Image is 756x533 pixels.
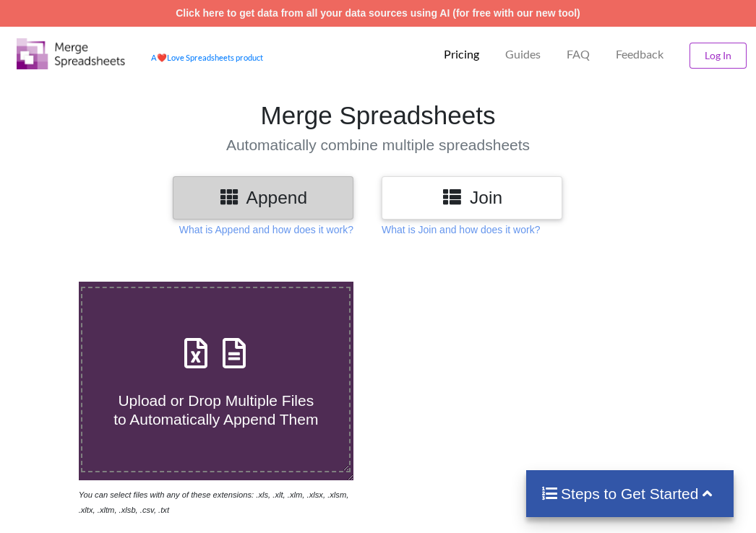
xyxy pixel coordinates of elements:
p: Guides [505,47,541,62]
h4: Steps to Get Started [541,485,719,503]
h3: Append [184,187,343,208]
h3: Join [392,187,551,208]
button: Log In [690,43,747,69]
span: Upload or Drop Multiple Files to Automatically Append Them [113,392,318,427]
span: Feedback [616,48,663,60]
p: Pricing [444,47,479,62]
p: FAQ [567,47,590,62]
p: What is Join and how does it work? [382,222,540,237]
img: Logo.png [17,38,125,69]
a: AheartLove Spreadsheets product [151,53,263,62]
i: You can select files with any of these extensions: .xls, .xlt, .xlm, .xlsx, .xlsm, .xltx, .xltm, ... [79,490,349,514]
a: Click here to get data from all your data sources using AI (for free with our new tool) [176,7,580,19]
p: What is Append and how does it work? [179,222,353,237]
span: heart [157,53,167,62]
